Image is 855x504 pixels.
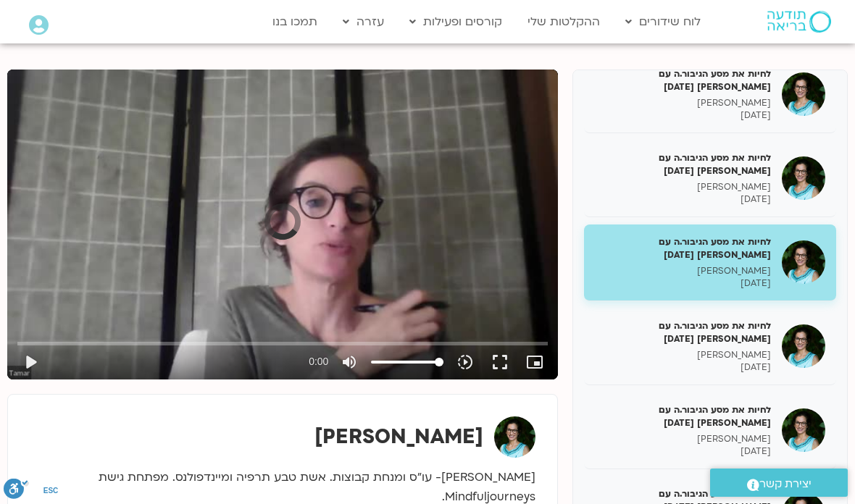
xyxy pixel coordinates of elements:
[782,156,825,200] img: לחיות את מסע הגיבור.ה עם תמר לינצבסקי 04/03/25
[595,277,771,290] p: [DATE]
[402,8,509,35] a: קורסים ופעילות
[782,324,825,368] img: לחיות את מסע הגיבור.ה עם תמר לינצבסקי 18/03/25
[595,235,771,261] h5: לחיות את מסע הגיבור.ה עם [PERSON_NAME] [DATE]
[782,240,825,284] img: לחיות את מסע הגיבור.ה עם תמר לינצבסקי 11/03/25
[782,72,825,116] img: לחיות את מסע הגיבור.ה עם תמר לינצבסקי 25/02/25
[595,403,771,429] h5: לחיות את מסע הגיבור.ה עם [PERSON_NAME] [DATE]
[335,8,391,35] a: עזרה
[595,109,771,122] p: [DATE]
[595,361,771,374] p: [DATE]
[759,474,812,494] span: יצירת קשר
[595,445,771,458] p: [DATE]
[782,408,825,452] img: לחיות את מסע הגיבור.ה עם תמר לינצבסקי 25/03/25
[595,433,771,445] p: [PERSON_NAME]
[314,423,483,450] strong: [PERSON_NAME]
[595,97,771,109] p: [PERSON_NAME]
[595,265,771,277] p: [PERSON_NAME]
[595,319,771,345] h5: לחיות את מסע הגיבור.ה עם [PERSON_NAME] [DATE]
[767,11,831,33] img: תודעה בריאה
[710,469,848,497] a: יצירת קשר
[595,67,771,93] h5: לחיות את מסע הגיבור.ה עם [PERSON_NAME] [DATE]
[265,8,325,35] a: תמכו בנו
[520,8,607,35] a: ההקלטות שלי
[595,181,771,193] p: [PERSON_NAME]
[595,193,771,206] p: [DATE]
[595,349,771,361] p: [PERSON_NAME]
[595,151,771,177] h5: לחיות את מסע הגיבור.ה עם [PERSON_NAME] [DATE]
[494,416,535,458] img: תמר לינצבסקי
[618,8,708,35] a: לוח שידורים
